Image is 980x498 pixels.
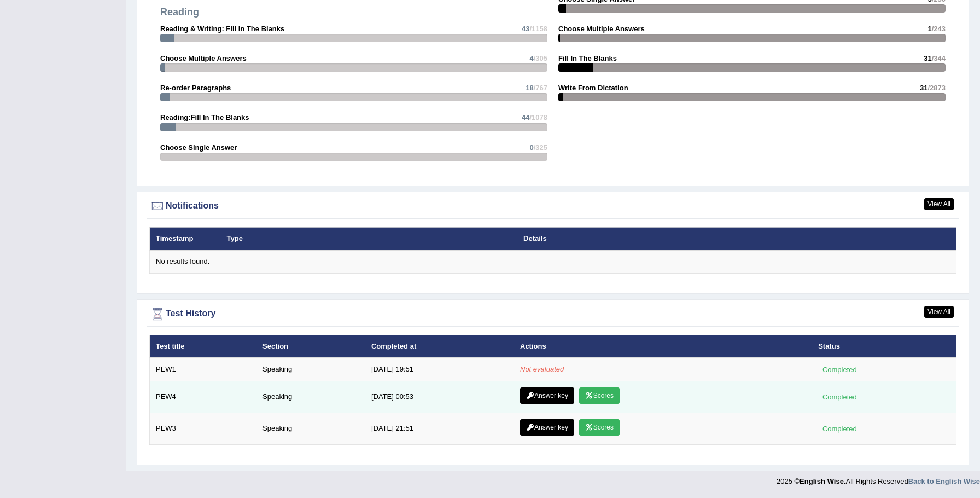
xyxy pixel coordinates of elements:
[150,381,257,413] td: PEW4
[517,227,890,250] th: Details
[558,54,617,62] strong: Fill In The Blanks
[150,227,221,250] th: Timestamp
[365,413,514,444] td: [DATE] 21:51
[529,25,547,33] span: /1158
[579,387,620,404] a: Scores
[534,84,547,92] span: /767
[558,84,628,92] strong: Write From Dictation
[365,358,514,381] td: [DATE] 19:51
[256,358,365,381] td: Speaking
[529,54,533,62] span: 4
[160,113,249,121] strong: Reading:Fill In The Blanks
[221,227,518,250] th: Type
[365,335,514,358] th: Completed at
[149,306,956,322] div: Test History
[160,143,237,152] strong: Choose Single Answer
[818,423,861,435] div: Completed
[558,25,645,33] strong: Choose Multiple Answers
[522,113,529,121] span: 44
[256,335,365,358] th: Section
[160,84,231,92] strong: Re-order Paragraphs
[149,198,956,215] div: Notifications
[514,335,812,358] th: Actions
[529,143,533,152] span: 0
[534,54,547,62] span: /305
[932,25,946,33] span: /243
[160,25,284,33] strong: Reading & Writing: Fill In The Blanks
[932,54,946,62] span: /344
[520,387,574,404] a: Answer key
[924,198,954,210] a: View All
[529,113,547,121] span: /1078
[256,413,365,444] td: Speaking
[908,477,980,485] a: Back to English Wise
[520,365,564,373] em: Not evaluated
[160,7,199,18] strong: Reading
[777,471,980,487] div: 2025 © All Rights Reserved
[526,84,533,92] span: 18
[579,419,620,436] a: Scores
[160,54,247,62] strong: Choose Multiple Answers
[818,364,861,375] div: Completed
[150,358,257,381] td: PEW1
[924,54,931,62] span: 31
[800,477,845,485] strong: English Wise.
[920,84,927,92] span: 31
[818,391,861,403] div: Completed
[150,335,257,358] th: Test title
[522,25,529,33] span: 43
[256,381,365,413] td: Speaking
[150,413,257,444] td: PEW3
[156,257,950,267] div: No results found.
[927,25,931,33] span: 1
[924,306,954,318] a: View All
[520,419,574,436] a: Answer key
[365,381,514,413] td: [DATE] 00:53
[927,84,946,92] span: /2873
[812,335,956,358] th: Status
[534,143,547,152] span: /325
